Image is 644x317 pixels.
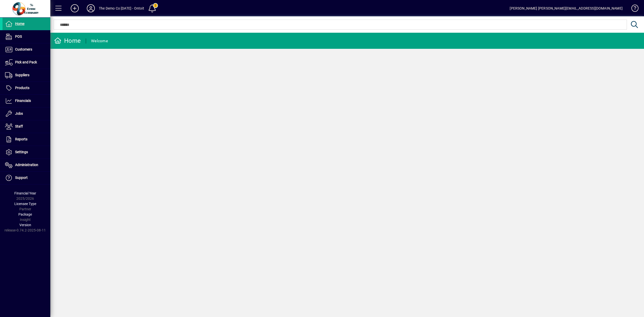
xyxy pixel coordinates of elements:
[15,73,29,77] span: Suppliers
[3,69,50,82] a: Suppliers
[14,191,36,195] span: Financial Year
[15,137,27,141] span: Reports
[15,111,23,115] span: Jobs
[3,107,50,120] a: Jobs
[3,43,50,56] a: Customers
[15,163,38,167] span: Administration
[3,95,50,107] a: Financials
[91,37,108,45] div: Welcome
[67,4,83,13] button: Add
[3,146,50,158] a: Settings
[510,4,623,12] div: [PERSON_NAME] [PERSON_NAME][EMAIL_ADDRESS][DOMAIN_NAME]
[54,37,81,45] div: Home
[3,133,50,146] a: Reports
[15,124,23,128] span: Staff
[3,30,50,43] a: POS
[3,120,50,133] a: Staff
[15,176,28,180] span: Support
[18,212,32,216] span: Package
[15,60,37,64] span: Pick and Pack
[3,159,50,171] a: Administration
[15,47,32,51] span: Customers
[14,202,36,206] span: Licensee Type
[15,22,24,26] span: Home
[15,99,31,103] span: Financials
[3,56,50,69] a: Pick and Pack
[99,4,144,12] div: The Demo Co [DATE] - Ontoit
[83,4,99,13] button: Profile
[15,86,29,90] span: Products
[3,172,50,184] a: Support
[15,150,28,154] span: Settings
[15,34,22,38] span: POS
[628,1,638,17] a: Knowledge Base
[3,82,50,94] a: Products
[19,223,31,227] span: Version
